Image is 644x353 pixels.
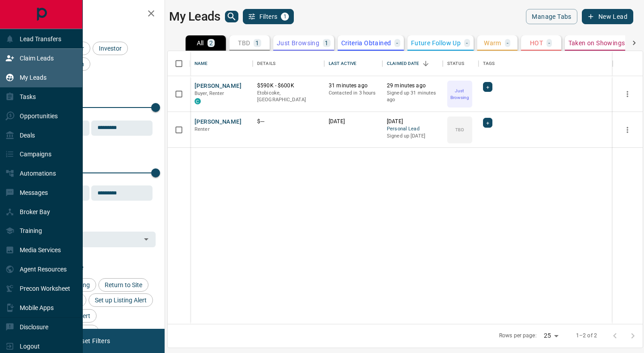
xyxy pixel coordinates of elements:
[195,82,241,90] button: [PERSON_NAME]
[225,11,238,22] button: search button
[329,90,378,97] p: Contacted in 3 hours
[484,40,501,46] p: Warm
[140,233,153,245] button: Open
[169,9,220,24] h1: My Leads
[329,51,356,76] div: Last Active
[68,333,116,349] button: Reset Filters
[257,82,320,90] p: $590K - $600K
[387,82,438,90] p: 29 minutes ago
[195,90,225,96] span: Buyer, Renter
[102,281,145,288] span: Return to Site
[324,51,382,76] div: Last Active
[195,98,201,104] div: condos.ca
[582,9,633,24] button: New Lead
[396,40,398,46] p: -
[387,118,438,125] p: [DATE]
[96,45,125,52] span: Investor
[499,332,537,340] p: Rows per page:
[486,82,489,91] span: +
[277,40,319,46] p: Just Browsing
[443,51,479,76] div: Status
[576,332,597,340] p: 1–2 of 2
[243,9,294,24] button: Filters1
[93,42,128,55] div: Investor
[98,278,148,292] div: Return to Site
[257,90,320,103] p: Etobicoke, [GEOGRAPHIC_DATA]
[387,90,438,103] p: Signed up 31 minutes ago
[238,40,250,46] p: TBD
[448,87,471,101] p: Just Browsing
[621,87,634,101] button: more
[387,133,438,140] p: Signed up [DATE]
[253,51,324,76] div: Details
[540,329,562,342] div: 25
[190,51,253,76] div: Name
[325,40,328,46] p: 1
[197,40,204,46] p: All
[387,51,419,76] div: Claimed Date
[466,40,468,46] p: -
[382,51,443,76] div: Claimed Date
[530,40,543,46] p: HOT
[455,126,464,133] p: TBD
[341,40,391,46] p: Criteria Obtained
[89,293,153,307] div: Set up Listing Alert
[195,126,210,132] span: Renter
[419,57,432,70] button: Sort
[329,118,378,125] p: [DATE]
[92,297,150,304] span: Set up Listing Alert
[411,40,461,46] p: Future Follow Up
[483,82,492,92] div: +
[195,51,208,76] div: Name
[387,125,438,133] span: Personal Lead
[329,82,378,90] p: 31 minutes ago
[282,13,288,20] span: 1
[507,40,508,46] p: -
[29,9,156,20] h2: Filters
[621,123,634,137] button: more
[209,40,213,46] p: 2
[447,51,464,76] div: Status
[257,51,275,76] div: Details
[568,40,625,46] p: Taken on Showings
[483,51,495,76] div: Tags
[255,40,259,46] p: 1
[548,40,550,46] p: -
[257,118,320,125] p: $---
[479,51,613,76] div: Tags
[483,118,492,128] div: +
[195,118,241,126] button: [PERSON_NAME]
[526,9,577,24] button: Manage Tabs
[486,118,489,127] span: +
